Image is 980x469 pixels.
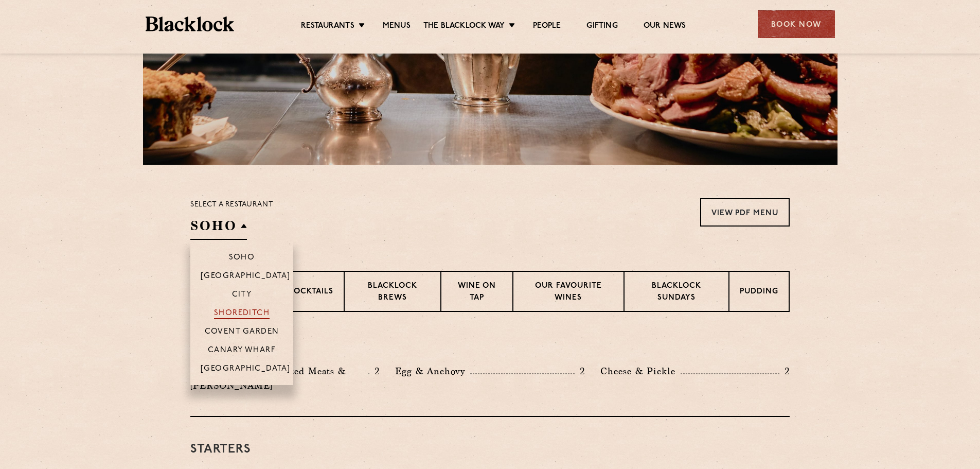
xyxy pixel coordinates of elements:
[201,364,291,375] p: [GEOGRAPHIC_DATA]
[214,309,270,319] p: Shoreditch
[740,286,778,299] p: Pudding
[644,21,686,32] a: Our News
[190,198,273,212] p: Select a restaurant
[779,364,790,378] p: 2
[190,443,790,456] h3: Starters
[586,21,617,32] a: Gifting
[700,198,790,227] a: View PDF Menu
[600,364,681,378] p: Cheese & Pickle
[201,272,291,282] p: [GEOGRAPHIC_DATA]
[288,286,333,299] p: Cocktails
[229,253,255,264] p: Soho
[635,281,718,305] p: Blacklock Sundays
[205,327,279,338] p: Covent Garden
[146,16,235,31] img: BL_Textured_Logo-footer-cropped.svg
[395,364,470,378] p: Egg & Anchovy
[355,281,430,305] p: Blacklock Brews
[758,10,835,38] div: Book Now
[190,217,247,240] h2: SOHO
[208,346,276,356] p: Canary Wharf
[575,364,585,378] p: 2
[452,281,502,305] p: Wine on Tap
[369,364,380,378] p: 2
[383,21,411,32] a: Menus
[190,338,790,351] h3: Pre Chop Bites
[423,21,505,32] a: The Blacklock Way
[524,281,613,305] p: Our favourite wines
[533,21,561,32] a: People
[301,21,354,32] a: Restaurants
[232,290,252,301] p: City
